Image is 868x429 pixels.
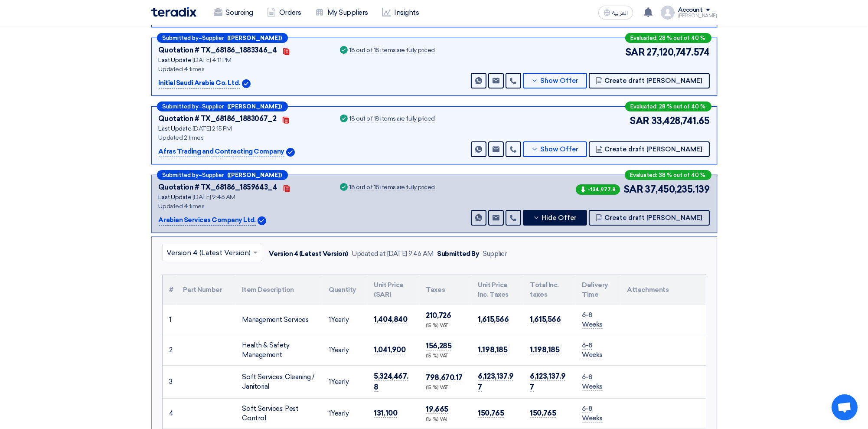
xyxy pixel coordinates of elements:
[589,141,710,157] button: Create draft [PERSON_NAME]
[576,184,620,195] span: -134,977.8
[426,353,464,360] div: (15 %) VAT
[478,409,504,418] span: 150,765
[329,316,331,324] span: 1
[625,170,711,180] div: Evaluated: 38 % out of 40 %
[678,7,703,14] div: Account
[260,3,308,22] a: Orders
[193,56,232,64] span: [DATE] 4:11 PM
[242,372,315,392] div: Soft Services: Cleaning / Janitorial
[193,193,235,201] span: [DATE] 9:46 AM
[530,315,561,324] span: 1,615,566
[582,405,603,423] span: 6-8 Weeks
[540,146,578,153] span: Show Offer
[374,409,398,418] span: 131,100
[612,10,628,16] span: العربية
[349,47,435,54] div: 18 out of 18 items are fully priced
[163,172,199,178] span: Submitted by
[269,249,349,259] div: Version 4 (Latest Version)
[623,182,643,196] span: SAR
[582,373,603,391] span: 6-8 Weeks
[228,35,282,41] b: ([PERSON_NAME])
[202,35,224,41] span: Supplier
[228,172,282,178] b: ([PERSON_NAME])
[419,275,471,305] th: Taxes
[308,3,375,22] a: My Suppliers
[523,141,587,157] button: Show Offer
[322,305,367,335] td: Yearly
[163,104,199,109] span: Submitted by
[651,114,710,128] span: 33,428,741.65
[163,275,176,305] th: #
[157,170,288,180] div: –
[242,79,251,88] img: Verified Account
[483,249,507,259] div: Supplier
[478,372,514,392] span: 6,123,137.97
[374,315,408,324] span: 1,404,840
[242,315,315,325] div: Management Services
[646,45,709,59] span: 27,120,747.574
[322,335,367,365] td: Yearly
[575,275,620,305] th: Delivery Time
[367,275,419,305] th: Unit Price (SAR)
[523,73,587,88] button: Show Offer
[349,116,435,123] div: 18 out of 18 items are fully priced
[349,184,435,191] div: 18 out of 18 items are fully priced
[523,210,587,226] button: Hide Offer
[605,146,703,153] span: Create draft [PERSON_NAME]
[582,341,603,360] span: 6-8 Weeks
[329,346,331,354] span: 1
[202,172,224,178] span: Supplier
[426,311,451,320] span: 210,726
[426,322,464,330] div: (15 %) VAT
[374,345,406,354] span: 1,041,900
[159,147,284,157] p: Afras Trading and Contracting Company
[159,56,192,64] span: Last Update
[374,372,408,392] span: 5,324,467.8
[620,275,706,305] th: Attachments
[151,7,196,17] img: Teradix logo
[589,210,710,226] button: Create draft [PERSON_NAME]
[159,182,277,193] div: Quotation # TX_68186_1859643_4
[163,335,176,365] td: 2
[202,104,224,109] span: Supplier
[352,249,434,259] div: Updated at [DATE] 9:46 AM
[159,78,240,88] p: Initial Saudi Arabia Co. Ltd.
[157,102,288,111] div: –
[375,3,426,22] a: Insights
[159,45,277,56] div: Quotation # TX_68186_1883346_4
[163,305,176,335] td: 1
[159,65,328,74] div: Updated 4 times
[605,78,703,84] span: Create draft [PERSON_NAME]
[258,216,266,225] img: Verified Account
[540,78,578,84] span: Show Offer
[242,404,315,423] div: Soft Services: Pest Control
[242,341,315,360] div: Health & Safety Management
[478,315,509,324] span: 1,615,566
[625,102,711,111] div: Evaluated: 28 % out of 40 %
[426,405,448,414] span: 19,665
[207,3,260,22] a: Sourcing
[159,215,256,226] p: Arabian Services Company Ltd.
[478,345,508,354] span: 1,198,185
[625,45,645,59] span: SAR
[530,409,556,418] span: 150,765
[426,384,464,392] div: (15 %) VAT
[159,125,192,132] span: Last Update
[605,215,703,221] span: Create draft [PERSON_NAME]
[163,398,176,429] td: 4
[322,275,367,305] th: Quantity
[176,275,235,305] th: Part Number
[530,345,560,354] span: 1,198,185
[598,6,633,20] button: العربية
[582,311,603,329] span: 6-8 Weeks
[645,182,709,196] span: 37,450,235.139
[832,394,858,420] a: Open chat
[625,33,711,43] div: Evaluated: 28 % out of 40 %
[542,215,577,221] span: Hide Offer
[159,114,277,124] div: Quotation # TX_68186_1883067_2
[426,341,452,350] span: 156,285
[322,398,367,429] td: Yearly
[235,275,322,305] th: Item Description
[589,73,710,88] button: Create draft [PERSON_NAME]
[286,148,295,157] img: Verified Account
